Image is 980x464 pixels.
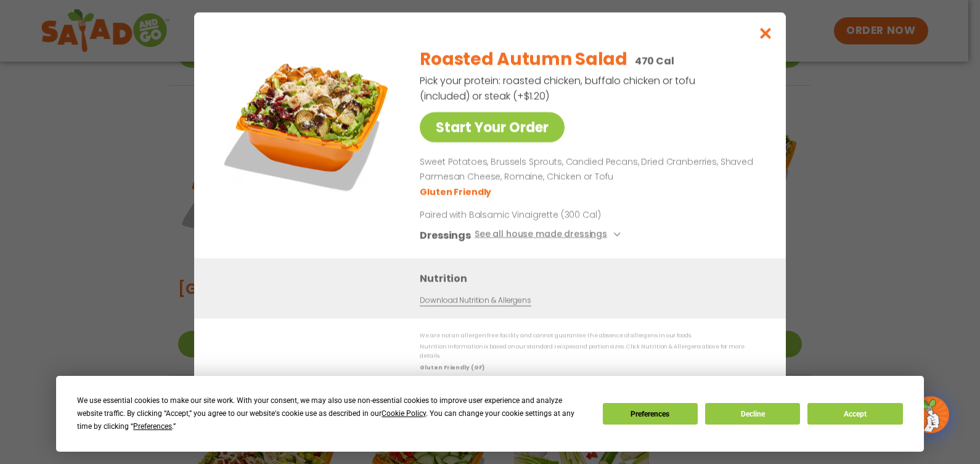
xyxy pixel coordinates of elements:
[420,227,471,243] h3: Dressings
[77,394,587,433] div: We use essential cookies to make our site work. With your consent, we may also use non-essential ...
[635,53,674,68] p: 470 Cal
[420,295,531,306] a: Download Nutrition & Allergens
[222,37,394,210] img: Featured product photo for Roasted Autumn Salad
[420,342,761,361] p: Nutrition information is based on our standard recipes and portion sizes. Click Nutrition & Aller...
[420,374,761,393] p: While our menu includes ingredients that are made without gluten, our restaurants are not gluten ...
[746,12,786,54] button: Close modal
[807,403,902,425] button: Accept
[603,403,698,425] button: Preferences
[420,331,761,340] p: We are not an allergen free facility and cannot guarantee the absence of allergens in our foods.
[475,227,624,243] button: See all house made dressings
[382,409,426,418] span: Cookie Policy
[705,403,800,425] button: Decline
[420,73,697,104] p: Pick your protein: roasted chicken, buffalo chicken or tofu (included) or steak (+$1.20)
[420,364,484,371] strong: Gluten Friendly (GF)
[56,376,924,452] div: Cookie Consent Prompt
[420,155,756,184] p: Sweet Potatoes, Brussels Sprouts, Candied Pecans, Dried Cranberries, Shaved Parmesan Cheese, Roma...
[133,422,172,431] span: Preferences
[420,112,565,142] a: Start Your Order
[913,397,948,432] img: wpChatIcon
[420,46,627,72] h2: Roasted Autumn Salad
[420,185,493,198] li: Gluten Friendly
[420,271,767,286] h3: Nutrition
[420,208,648,221] p: Paired with Balsamic Vinaigrette (300 Cal)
